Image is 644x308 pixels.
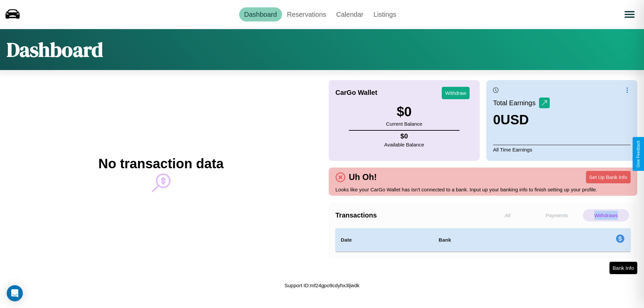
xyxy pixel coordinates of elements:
[386,119,422,128] p: Current Balance
[485,209,531,222] p: All
[493,112,550,127] h3: 0 USD
[583,209,629,222] p: Withdraws
[239,7,282,21] a: Dashboard
[368,7,401,21] a: Listings
[284,281,359,290] p: Support ID: mf24gpo9cdyhx3ljwdk
[493,97,539,109] p: Total Earnings
[609,262,637,274] button: Bank Info
[335,228,631,252] table: simple table
[442,87,470,99] button: Withdraw
[586,171,631,183] button: Set Up Bank Info
[335,185,631,194] p: Looks like your CarGo Wallet has isn't connected to a bank. Input up your banking info to finish ...
[98,156,223,171] h2: No transaction data
[636,140,641,168] div: Give Feedback
[335,211,483,219] h4: Transactions
[493,145,631,154] p: All Time Earnings
[534,209,580,222] p: Payments
[7,36,103,63] h1: Dashboard
[331,7,368,21] a: Calendar
[386,104,422,119] h3: $ 0
[282,7,331,21] a: Reservations
[384,140,424,149] p: Available Balance
[7,285,23,301] div: Open Intercom Messenger
[620,5,639,24] button: Open menu
[335,89,377,97] h4: CarGo Wallet
[345,172,380,182] h4: Uh Oh!
[439,236,532,244] h4: Bank
[341,236,428,244] h4: Date
[384,132,424,140] h4: $ 0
